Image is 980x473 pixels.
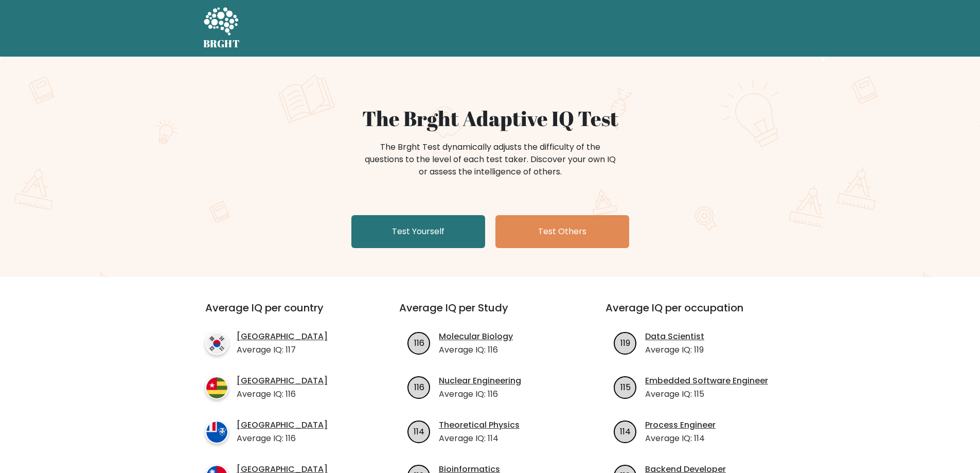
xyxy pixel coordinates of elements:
[439,419,520,431] a: Theoretical Physics
[237,419,328,431] a: [GEOGRAPHIC_DATA]
[439,432,520,445] p: Average IQ: 114
[203,38,240,50] h5: BRGHT
[620,381,631,393] text: 115
[351,215,485,248] a: Test Yourself
[439,330,513,343] a: Molecular Biology
[439,344,513,356] p: Average IQ: 116
[645,432,716,445] p: Average IQ: 114
[239,106,741,131] h1: The Brght Adaptive IQ Test
[645,375,768,387] a: Embedded Software Engineer
[605,302,787,326] h3: Average IQ per occupation
[620,337,630,348] text: 119
[620,425,631,437] text: 114
[237,330,328,343] a: [GEOGRAPHIC_DATA]
[205,302,362,326] h3: Average IQ per country
[362,141,619,178] div: The Brght Test dynamically adjusts the difficulty of the questions to the level of each test take...
[414,425,424,437] text: 114
[495,215,629,248] a: Test Others
[645,419,716,431] a: Process Engineer
[237,375,328,387] a: [GEOGRAPHIC_DATA]
[203,4,240,52] a: BRGHT
[645,330,704,343] a: Data Scientist
[439,388,521,400] p: Average IQ: 116
[237,388,328,400] p: Average IQ: 116
[237,344,328,356] p: Average IQ: 117
[205,376,228,399] img: country
[414,337,424,348] text: 116
[414,381,424,393] text: 116
[205,332,228,355] img: country
[237,432,328,445] p: Average IQ: 116
[645,344,704,356] p: Average IQ: 119
[645,388,768,400] p: Average IQ: 115
[439,375,521,387] a: Nuclear Engineering
[205,421,228,444] img: country
[399,302,581,326] h3: Average IQ per Study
